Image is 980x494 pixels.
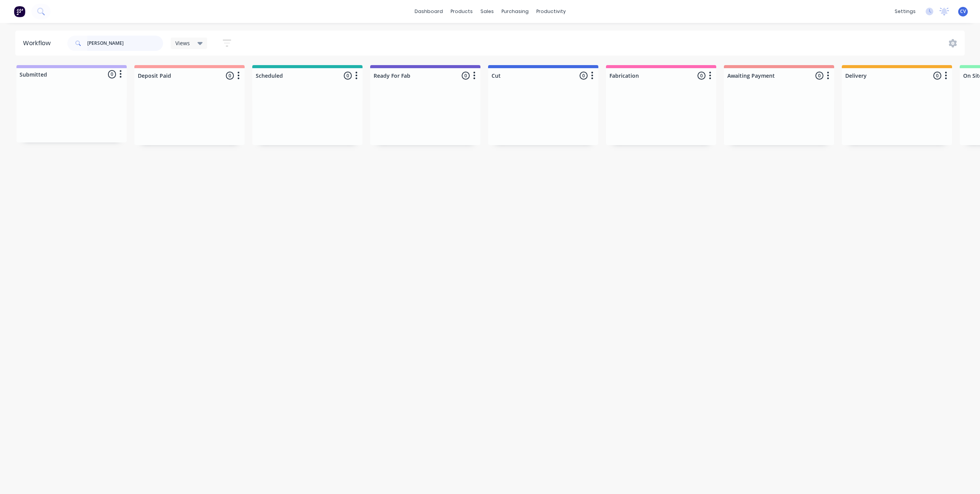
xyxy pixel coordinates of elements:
div: sales [477,6,498,17]
div: settings [891,6,920,17]
div: purchasing [498,6,532,17]
span: Views [175,39,190,47]
span: CV [960,8,966,15]
div: Workflow [23,39,54,48]
input: Search for orders... [87,36,163,51]
div: productivity [532,6,570,17]
a: dashboard [411,6,447,17]
img: Factory [14,6,25,17]
div: products [447,6,477,17]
